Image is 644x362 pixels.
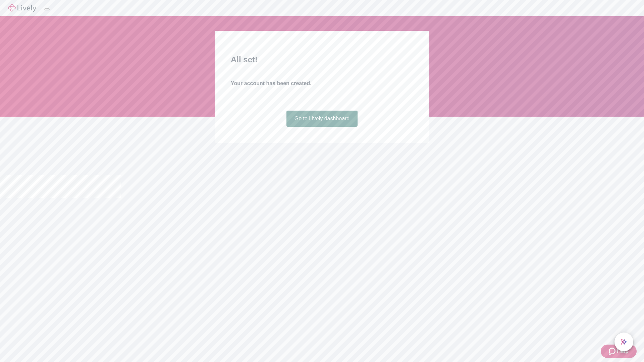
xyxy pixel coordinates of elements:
[231,54,413,66] h2: All set!
[601,345,637,358] button: Zendesk support iconHelp
[231,79,413,87] h4: Your account has been created.
[617,347,629,355] span: Help
[44,8,50,10] button: Log out
[614,333,633,351] button: chat
[609,347,617,355] svg: Zendesk support icon
[621,339,627,345] svg: Lively AI Assistant
[8,4,36,12] img: Lively
[286,111,358,127] a: Go to Lively dashboard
